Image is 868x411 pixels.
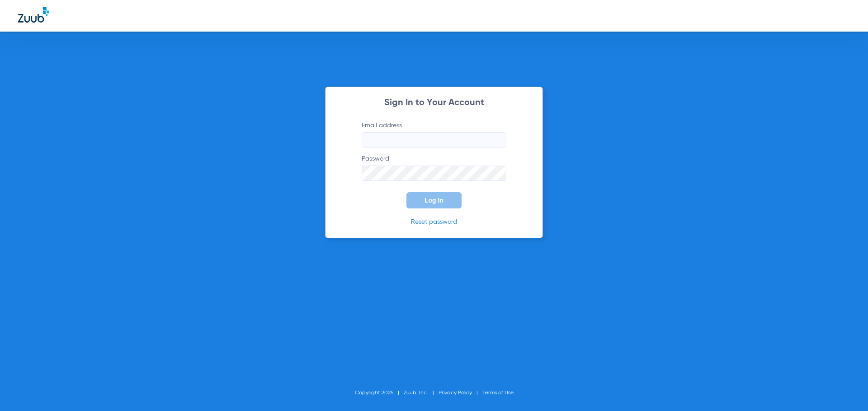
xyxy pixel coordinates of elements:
input: Email address [362,132,506,148]
li: Zuub, Inc. [404,388,439,397]
span: Log In [425,197,443,204]
a: Reset password [411,219,457,225]
li: Copyright 2025 [355,388,404,397]
img: Zuub Logo [18,7,49,23]
a: Terms of Use [482,390,514,396]
label: Password [362,154,506,181]
a: Privacy Policy [439,390,472,396]
button: Log In [406,192,462,208]
input: Password [362,166,506,181]
h2: Sign In to Your Account [348,98,520,107]
label: Email address [362,121,506,148]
